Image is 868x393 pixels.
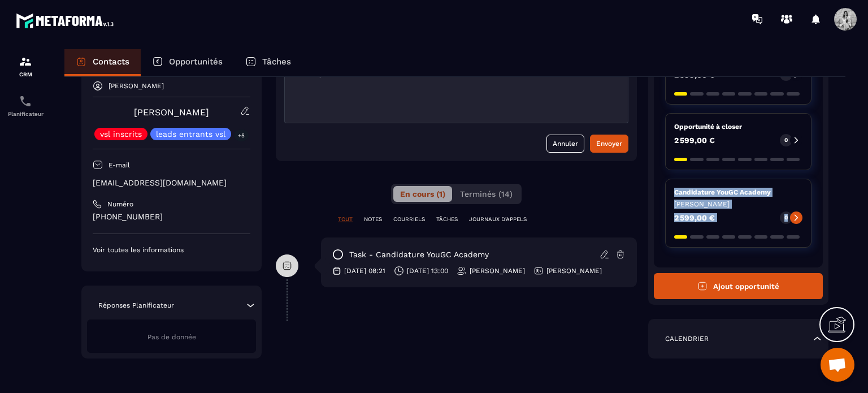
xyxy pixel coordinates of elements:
[262,57,291,67] p: Tâches
[64,49,141,76] a: Contacts
[19,94,32,108] img: scheduler
[674,188,802,197] p: Candidature YouGC Academy
[93,211,250,222] p: [PHONE_NUMBER]
[393,186,452,202] button: En cours (1)
[674,122,802,131] p: Opportunité à closer
[400,189,445,198] span: En cours (1)
[108,82,164,90] p: [PERSON_NAME]
[596,138,622,149] div: Envoyer
[407,266,448,275] p: [DATE] 13:00
[234,129,249,141] p: +5
[156,130,225,138] p: leads entrants vsl
[470,266,525,275] p: [PERSON_NAME]
[469,215,527,223] p: JOURNAUX D'APPELS
[674,200,802,209] p: [PERSON_NAME]
[100,130,142,138] p: vsl inscrits
[344,266,385,275] p: [DATE] 08:21
[546,135,584,153] button: Annuler
[3,111,48,117] p: Planificateur
[590,135,628,153] button: Envoyer
[134,107,209,118] a: [PERSON_NAME]
[453,186,519,202] button: Terminés (14)
[364,215,382,223] p: NOTES
[393,215,425,223] p: COURRIELS
[169,57,223,67] p: Opportunités
[784,136,788,144] p: 0
[93,245,250,254] p: Voir toutes les informations
[16,10,118,31] img: logo
[436,215,458,223] p: TÂCHES
[784,214,788,222] p: 0
[93,178,250,188] p: [EMAIL_ADDRESS][DOMAIN_NAME]
[674,71,715,79] p: 2 599,00 €
[93,57,129,67] p: Contacts
[654,273,823,299] button: Ajout opportunité
[821,348,854,382] div: Ouvrir le chat
[108,161,130,170] p: E-mail
[349,249,489,260] p: task - Candidature YouGC Academy
[338,215,353,223] p: TOUT
[19,55,32,68] img: formation
[460,189,513,198] span: Terminés (14)
[546,266,602,275] p: [PERSON_NAME]
[674,214,715,222] p: 2 599,00 €
[665,334,709,343] p: Calendrier
[234,49,302,76] a: Tâches
[147,333,196,341] span: Pas de donnée
[141,49,234,76] a: Opportunités
[3,71,48,77] p: CRM
[3,86,48,126] a: schedulerschedulerPlanificateur
[107,200,133,209] p: Numéro
[674,136,715,144] p: 2 599,00 €
[3,46,48,86] a: formationformationCRM
[98,301,174,310] p: Réponses Planificateur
